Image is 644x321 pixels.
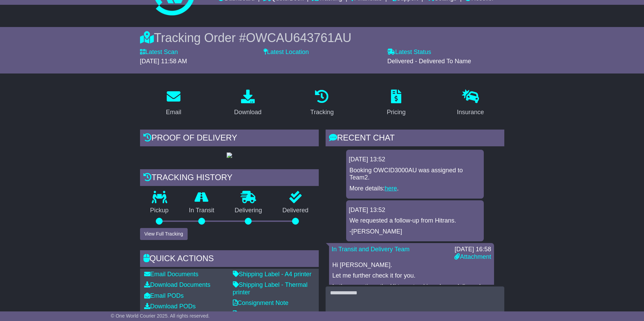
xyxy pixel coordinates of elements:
[326,130,504,148] div: RECENT CHAT
[350,217,480,225] p: We requested a follow-up from Hitrans.
[225,207,273,214] p: Delivering
[140,49,178,56] label: Latest Scan
[310,108,333,117] div: Tracking
[144,292,184,299] a: Email PODs
[144,271,199,278] a: Email Documents
[332,283,491,298] p: In the meantime, the Hi trans tracking shows delivered [DATE], [DATE] 11:58 AM and was signed by ...
[332,262,491,269] p: Hi [PERSON_NAME].
[227,152,232,158] img: GetPodImage
[161,87,186,119] a: Email
[306,87,338,119] a: Tracking
[387,108,406,117] div: Pricing
[233,281,308,296] a: Shipping Label - Thermal printer
[349,206,481,214] div: [DATE] 13:52
[387,58,471,65] span: Delivered - Delivered To Name
[140,207,179,214] p: Pickup
[349,156,481,163] div: [DATE] 13:52
[453,87,489,119] a: Insurance
[332,272,491,280] p: Let me further check it for you.
[233,271,312,278] a: Shipping Label - A4 printer
[246,31,351,45] span: OWCAU643761AU
[140,58,187,65] span: [DATE] 11:58 AM
[111,313,210,319] span: © One World Courier 2025. All rights reserved.
[264,49,309,56] label: Latest Location
[350,228,480,236] p: -[PERSON_NAME]
[179,207,225,214] p: In Transit
[233,310,300,317] a: Original Address Label
[457,108,484,117] div: Insurance
[332,246,410,253] a: In Transit and Delivery Team
[454,246,491,253] div: [DATE] 16:58
[140,30,504,45] div: Tracking Order #
[140,228,188,240] button: View Full Tracking
[230,87,266,119] a: Download
[140,169,319,188] div: Tracking history
[234,108,262,117] div: Download
[350,185,480,192] p: More details: .
[385,185,397,192] a: here
[382,87,410,119] a: Pricing
[144,281,211,288] a: Download Documents
[454,253,491,260] a: Attachment
[387,49,431,56] label: Latest Status
[350,167,480,182] p: Booking OWCID3000AU was assigned to Team2.
[272,207,319,214] p: Delivered
[166,108,181,117] div: Email
[144,303,196,310] a: Download PODs
[140,130,319,148] div: Proof of Delivery
[233,299,289,306] a: Consignment Note
[140,250,319,269] div: Quick Actions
